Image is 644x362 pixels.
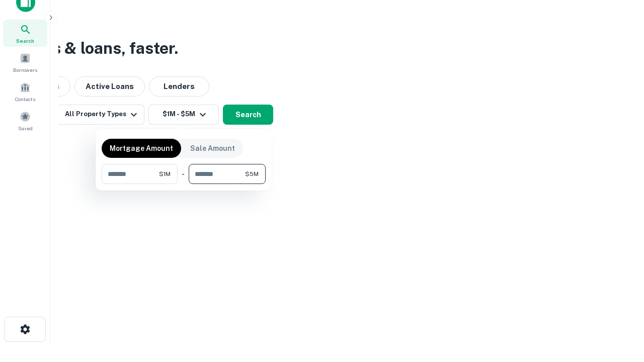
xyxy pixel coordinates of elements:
[594,282,644,330] iframe: Chat Widget
[110,143,173,154] p: Mortgage Amount
[159,169,171,178] span: $1M
[190,143,235,154] p: Sale Amount
[182,164,185,184] div: -
[245,169,259,178] span: $5M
